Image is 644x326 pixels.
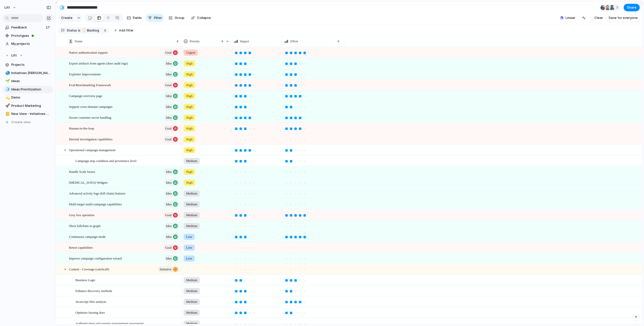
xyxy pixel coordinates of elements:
span: Idea [166,60,172,67]
button: Collapse [189,14,213,22]
button: Idea [164,179,179,186]
a: Projects [3,61,53,69]
div: 💫 [5,95,9,101]
span: Business Logic [75,277,96,283]
div: 🧊 [5,86,9,92]
span: Javascript files analysis [75,299,106,304]
span: Continuous campaign mode [69,234,106,239]
button: Goal [164,244,179,251]
div: 🌱 [5,78,9,84]
span: Idea [166,190,172,197]
span: Clear [594,15,603,20]
span: Grey box operation [69,212,94,218]
span: Idea [166,255,172,262]
button: 💫 [5,95,10,100]
span: Idea [166,71,172,78]
span: My projects [11,41,51,46]
button: Idea [164,104,179,110]
div: 🚀 [5,103,9,109]
button: Save for everyone [607,14,640,22]
span: Create [61,15,72,20]
span: Idea [166,103,172,110]
span: High [186,93,193,99]
span: Multi-target multi-campaign capabilities [69,201,122,207]
button: Add filter [111,27,137,34]
button: Litt [2,4,19,12]
span: New View - Initiatives and Goals [11,111,51,116]
span: Add filter [119,28,134,33]
span: Operational campaign management [69,147,115,153]
button: Idea [164,223,179,229]
span: Litt [5,5,10,10]
span: 3 [616,5,620,10]
a: 🧊Ideas Prioritization [3,86,53,93]
span: Feedback [11,25,44,30]
span: High [186,72,193,77]
span: Priority [190,39,200,44]
span: is [78,28,80,33]
a: My projects [3,40,53,48]
button: Goal [164,125,179,132]
span: Export artifacts from agents (doer audit logs) [69,60,128,66]
button: 🧊 [5,87,10,92]
span: Linear [566,15,575,20]
span: Ideas [11,79,51,84]
div: 💫Demo [3,94,53,101]
span: Internal investigation capabilities [69,136,112,142]
span: Product Marketing [11,103,51,108]
span: Content - Coverage (catchcall) [69,266,109,272]
button: Litt [3,52,53,59]
button: Goal [164,212,179,218]
span: Group [175,15,184,20]
span: Eval/Benchmarking Framework [69,82,111,88]
span: Urgent [186,50,195,55]
span: High [186,104,193,109]
span: High [186,61,193,66]
button: Idea [164,190,179,197]
span: Filter [154,15,162,20]
span: Goal [165,125,172,132]
span: Medium [186,278,197,283]
span: Secure customer secret handling [69,114,111,120]
button: Create [58,14,75,22]
div: 📒 [5,111,9,117]
span: Initiatives [PERSON_NAME] [11,71,51,76]
span: Goal [165,244,172,251]
button: Goal [164,49,179,56]
button: Idea [164,169,179,175]
div: 🌏 [5,70,9,76]
button: is [77,28,82,33]
span: Save for everyone [609,15,638,20]
a: Prototypes [3,32,53,40]
span: Low [186,256,192,261]
span: Native authentication support [69,49,108,55]
button: Goal [164,136,179,143]
span: Idea [166,168,172,175]
span: initiative [160,266,172,273]
span: Enhance discovery methods [75,288,112,294]
span: Projects [11,62,51,67]
button: Linear [558,14,577,22]
span: Human-in-the-loop [69,125,94,131]
span: Effort [290,39,298,44]
button: 🧊 [58,4,66,12]
span: Support cross-domain campaigns [69,104,112,109]
span: Low [186,245,192,250]
span: [MEDICAL_DATA] Widgets [69,179,108,185]
span: Goal [165,49,172,56]
button: Clear [592,14,605,22]
span: Backlog [87,28,99,33]
span: High [186,169,193,174]
button: 🚀 [5,103,10,108]
span: Impact [240,39,249,44]
span: Campaign overview page [69,93,102,99]
a: 📒New View - Initiatives and Goals [3,110,53,118]
button: Share [624,4,640,11]
button: Filter [146,14,164,22]
button: Idea [164,93,179,99]
span: Idea [166,201,172,208]
span: High [186,137,193,142]
span: Medium [186,321,197,326]
a: 🌱Ideas [3,77,53,85]
button: Idea [164,234,179,240]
